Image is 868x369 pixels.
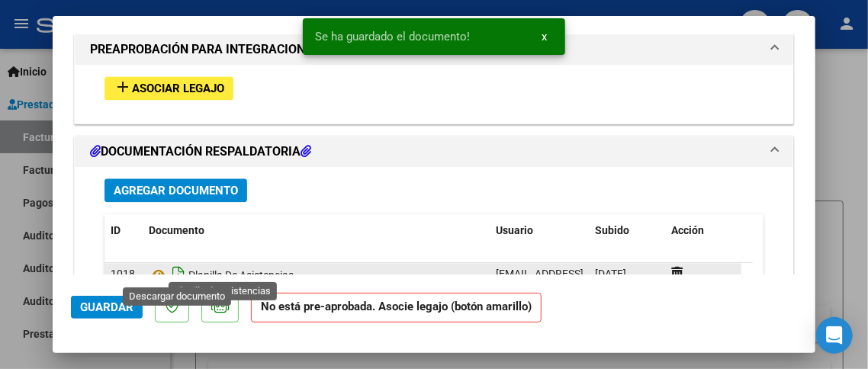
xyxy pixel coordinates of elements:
h1: PREAPROBACIÓN PARA INTEGRACION [90,40,305,59]
button: x [529,23,559,50]
span: Subido [595,224,629,236]
span: [EMAIL_ADDRESS][DOMAIN_NAME] - [PERSON_NAME] [496,268,754,280]
button: Guardar [71,296,143,319]
span: Planilla De Asistencias [149,268,294,281]
span: ID [111,224,121,236]
strong: No está pre-aprobada. Asocie legajo (botón amarillo) [251,293,542,322]
datatable-header-cell: Documento [143,214,490,247]
datatable-header-cell: Acción [665,214,741,247]
span: Usuario [496,224,533,236]
div: Open Intercom Messenger [816,317,853,354]
datatable-header-cell: Subido [589,214,665,247]
span: [DATE] [595,268,626,280]
i: Descargar documento [169,262,188,287]
mat-expansion-panel-header: DOCUMENTACIÓN RESPALDATORIA [75,136,793,167]
datatable-header-cell: ID [104,214,143,247]
mat-icon: add [114,78,132,96]
span: Acción [671,224,704,236]
span: Agregar Documento [114,184,238,197]
button: Agregar Documento [104,178,247,202]
span: Asociar Legajo [132,82,224,95]
div: PREAPROBACIÓN PARA INTEGRACION [75,65,793,124]
datatable-header-cell: Usuario [490,214,589,247]
span: x [542,30,547,43]
mat-expansion-panel-header: PREAPROBACIÓN PARA INTEGRACION [75,34,793,65]
span: Guardar [80,300,133,314]
span: Documento [149,224,204,236]
h1: DOCUMENTACIÓN RESPALDATORIA [90,143,311,161]
span: Se ha guardado el documento! [315,29,470,44]
button: Asociar Legajo [104,76,233,100]
span: 1018 [111,268,135,280]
